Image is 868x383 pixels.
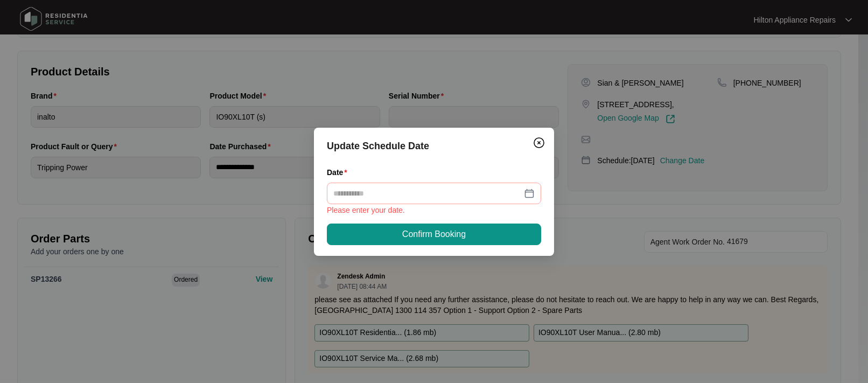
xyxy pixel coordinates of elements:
input: Date [333,187,522,199]
img: closeCircle [533,136,545,149]
button: Confirm Booking [327,224,541,245]
span: Confirm Booking [402,228,466,241]
button: Close [530,134,548,151]
label: Date [327,167,352,178]
div: Please enter your date. [327,204,541,216]
div: Update Schedule Date [327,138,541,154]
